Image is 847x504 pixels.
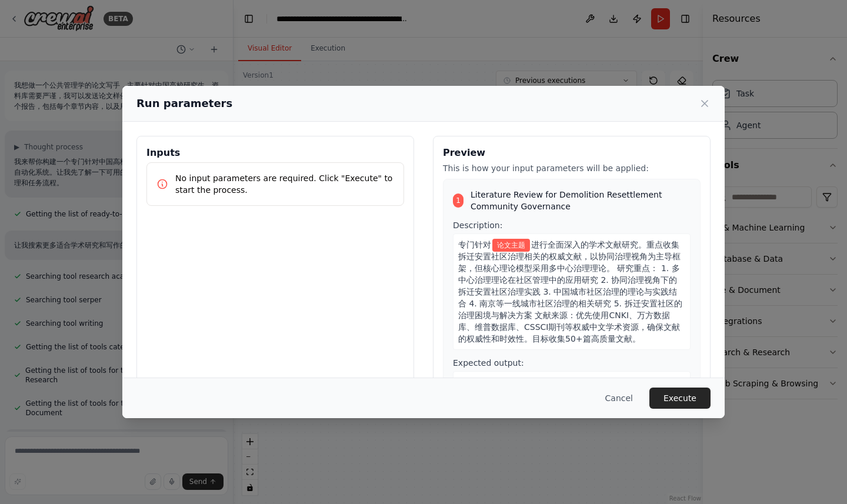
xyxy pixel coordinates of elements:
[649,388,711,409] button: Execute
[443,162,701,174] p: This is how your input parameters will be applied:
[596,388,642,409] button: Cancel
[458,240,682,343] span: 进行全面深入的学术文献研究。重点收集拆迁安置社区治理相关的权威文献，以协同治理视角为主导框架，但核心理论模型采用多中心治理理论。 研究重点： 1. 多中心治理理论在社区管理中的应用研究 2. 协...
[453,221,502,230] span: Description:
[458,240,491,249] span: 专门针对
[443,146,701,160] h3: Preview
[175,172,394,196] p: No input parameters are required. Click "Execute" to start the process.
[453,358,524,368] span: Expected output:
[492,239,530,252] span: Variable: 论文主题
[136,95,232,112] h2: Run parameters
[471,189,691,212] span: Literature Review for Demolition Resettlement Community Governance
[453,193,463,208] div: 1
[146,146,404,160] h3: Inputs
